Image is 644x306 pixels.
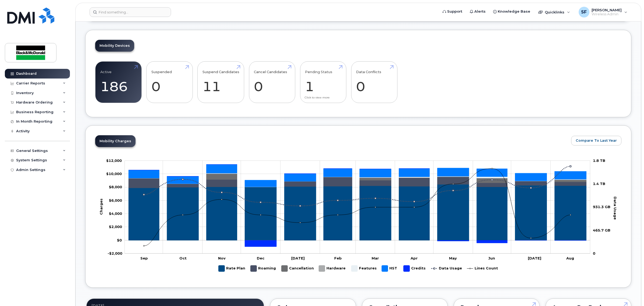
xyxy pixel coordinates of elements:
tspan: 1.4 TB [593,182,605,186]
g: $0 [106,172,122,176]
span: [PERSON_NAME] [592,8,622,12]
g: Features [351,263,377,274]
g: $0 [109,225,122,229]
tspan: Nov [218,256,226,260]
g: Rate Plan [129,184,586,240]
input: Find something... [90,7,171,17]
a: Cancel Candidates 0 [254,65,290,100]
g: Hardware [319,263,346,274]
g: Roaming [251,263,276,274]
button: Compare To Last Year [571,136,621,145]
span: Alerts [474,9,486,14]
tspan: $8,000 [109,185,122,189]
a: Mobility Devices [95,40,134,52]
span: Compare To Last Year [576,138,617,143]
tspan: -$2,000 [108,251,122,255]
g: Cancellation [282,263,314,274]
tspan: Data Usage [613,196,618,219]
tspan: Sep [140,256,148,260]
g: Lines Count [467,263,498,274]
tspan: 931.3 GB [593,205,610,209]
g: Legend [219,263,498,274]
g: Rate Plan [219,263,245,274]
tspan: Charges [99,198,103,215]
a: Pending Status 1 [305,65,341,100]
span: Quicklinks [545,10,564,14]
a: Suspended 0 [151,65,188,100]
g: HST [382,263,398,274]
span: Knowledge Base [498,9,530,14]
g: $0 [109,211,122,216]
a: Support [439,6,466,17]
a: Suspend Candidates 11 [202,65,239,100]
tspan: $6,000 [109,198,122,202]
span: Wireless Admin [592,12,622,16]
tspan: $10,000 [106,172,122,176]
tspan: Oct [179,256,187,260]
tspan: Feb [334,256,342,260]
a: Mobility Charges [95,135,136,147]
tspan: 465.7 GB [593,228,610,232]
tspan: [DATE] [528,256,542,260]
tspan: Jun [489,256,495,260]
div: Sandra Fernandes [575,7,631,17]
tspan: $4,000 [109,211,122,216]
g: HST [129,165,586,187]
span: Support [447,9,462,14]
tspan: Apr [411,256,418,260]
span: SF [581,9,587,15]
tspan: Dec [257,256,265,260]
div: Quicklinks [535,7,574,17]
g: Data Usage [431,263,462,274]
tspan: 1.8 TB [593,158,605,163]
tspan: May [449,256,457,260]
a: Data Conflicts 0 [356,65,392,100]
tspan: Aug [566,256,574,260]
g: $0 [109,198,122,202]
a: Alerts [466,6,489,17]
tspan: 0 [593,251,595,255]
g: $0 [108,251,122,255]
g: Credits [404,263,426,274]
tspan: Mar [372,256,379,260]
g: Cancellation [129,174,586,187]
g: $0 [106,158,122,163]
tspan: $0 [117,238,122,242]
tspan: $12,000 [106,158,122,163]
g: Roaming [129,177,586,188]
a: Active 186 [100,65,137,100]
tspan: [DATE] [291,256,305,260]
g: $0 [109,185,122,189]
tspan: $2,000 [109,225,122,229]
a: Knowledge Base [489,6,534,17]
